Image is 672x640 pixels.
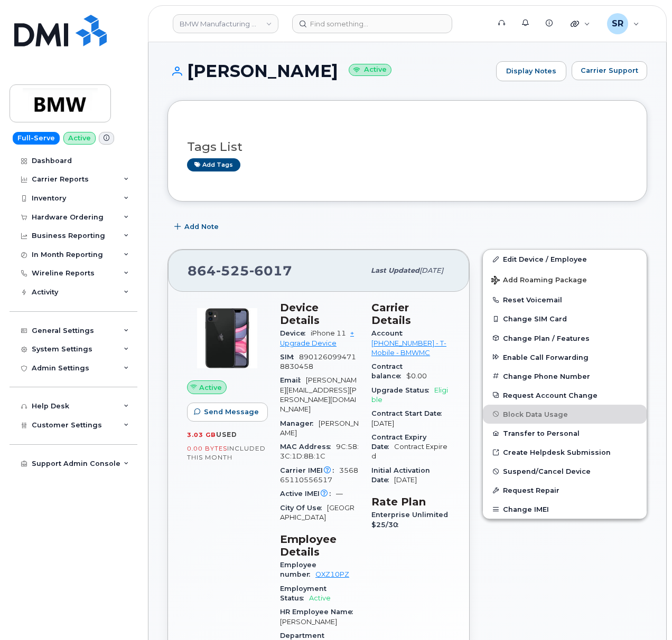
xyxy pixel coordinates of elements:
[371,443,447,460] span: Contract Expired
[572,61,647,80] button: Carrier Support
[187,431,216,438] span: 3.03 GB
[491,276,587,286] span: Add Roaming Package
[184,222,219,232] span: Add Note
[483,329,647,348] button: Change Plan / Features
[280,376,306,384] span: Email
[371,339,446,357] a: [PHONE_NUMBER] - T-Mobile - BMWMC
[483,481,647,500] button: Request Repair
[349,64,391,76] small: Active
[483,405,647,424] button: Block Data Usage
[483,443,647,462] a: Create Helpdesk Submission
[187,158,240,171] a: Add tags
[483,462,647,481] button: Suspend/Cancel Device
[280,466,339,474] span: Carrier IMEI
[311,329,346,337] span: iPhone 11
[280,329,311,337] span: Device
[280,618,337,626] span: [PERSON_NAME]
[249,263,292,279] span: 6017
[280,419,359,437] span: [PERSON_NAME]
[483,500,647,519] button: Change IMEI
[483,348,647,367] button: Enable Call Forwarding
[503,334,590,342] span: Change Plan / Features
[503,467,591,475] span: Suspend/Cancel Device
[187,140,628,154] h3: Tags List
[371,386,434,394] span: Upgrade Status
[371,301,450,327] h3: Carrier Details
[280,504,327,512] span: City Of Use
[187,445,227,452] span: 0.00 Bytes
[280,419,319,427] span: Manager
[483,250,647,269] a: Edit Device / Employee
[371,362,406,380] span: Contract balance
[483,309,647,328] button: Change SIM Card
[167,217,228,236] button: Add Note
[483,386,647,405] button: Request Account Change
[280,533,359,558] h3: Employee Details
[371,495,450,508] h3: Rate Plan
[280,504,354,521] span: [GEOGRAPHIC_DATA]
[280,353,299,361] span: SIM
[503,353,589,361] span: Enable Call Forwarding
[280,490,336,498] span: Active IMEI
[280,353,356,370] span: 8901260994718830458
[280,585,326,602] span: Employment Status
[371,409,447,417] span: Contract Start Date
[394,476,417,484] span: [DATE]
[315,570,349,578] a: QXZ10PZ
[626,594,664,632] iframe: Messenger Launcher
[204,407,259,417] span: Send Message
[371,433,426,451] span: Contract Expiry Date
[496,61,566,81] a: Display Notes
[187,403,268,422] button: Send Message
[167,62,491,80] h1: [PERSON_NAME]
[195,307,259,370] img: iPhone_11.jpg
[188,263,292,279] span: 864
[280,329,354,347] a: + Upgrade Device
[371,329,408,337] span: Account
[280,608,358,616] span: HR Employee Name
[309,594,331,602] span: Active
[280,301,359,327] h3: Device Details
[483,367,647,386] button: Change Phone Number
[483,269,647,290] button: Add Roaming Package
[371,511,448,528] span: Enterprise Unlimited $25/30
[280,376,357,413] span: [PERSON_NAME][EMAIL_ADDRESS][PERSON_NAME][DOMAIN_NAME]
[371,419,394,427] span: [DATE]
[280,443,336,451] span: MAC Address
[419,266,443,274] span: [DATE]
[280,561,316,578] span: Employee number
[483,290,647,309] button: Reset Voicemail
[406,372,427,380] span: $0.00
[216,431,237,438] span: used
[216,263,249,279] span: 525
[371,466,430,484] span: Initial Activation Date
[336,490,343,498] span: —
[483,424,647,443] button: Transfer to Personal
[581,65,638,75] span: Carrier Support
[199,383,222,393] span: Active
[371,266,419,274] span: Last updated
